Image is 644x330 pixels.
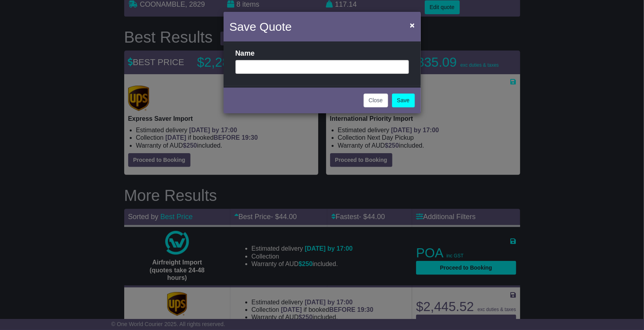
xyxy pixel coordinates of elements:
a: Save [392,94,415,107]
button: Close [406,17,418,33]
h4: Save Quote [230,18,292,36]
button: Close [364,94,388,107]
span: × [410,21,414,30]
label: Name [235,49,255,58]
